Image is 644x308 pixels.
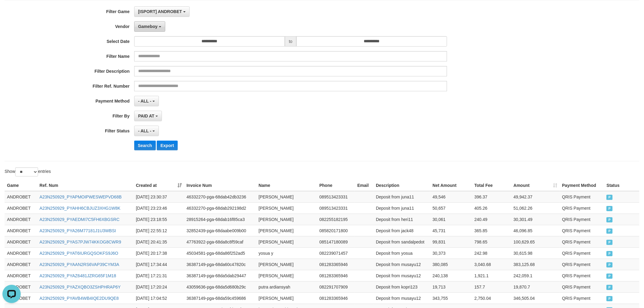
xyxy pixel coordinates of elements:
td: 99,831 [430,236,472,247]
td: QRIS Payment [560,191,604,203]
td: 19,713 [430,281,472,292]
th: Total Fee [472,180,511,191]
select: Showentries [15,167,38,177]
th: Net Amount [430,180,472,191]
td: ANDROBET [5,247,37,259]
td: 2,750.04 [472,292,511,304]
td: 49,942.37 [511,191,560,203]
td: Deposit from juna11 [373,202,430,214]
td: 43059636-pga-68da5d680b29c [184,281,256,292]
a: A23N250929_PYAVB4WB4IQE2DU9QE8 [40,296,119,301]
span: PAID [607,296,613,301]
td: 380,085 [430,259,472,270]
td: 3,040.68 [472,259,511,270]
td: 240,138 [430,270,472,281]
span: to [285,36,296,47]
td: 47763922-pga-68da8c8f59caf [184,236,256,247]
td: QRIS Payment [560,259,604,270]
td: [PERSON_NAME] [256,259,317,270]
button: Export [157,141,177,150]
span: [ISPORT] ANDROBET [138,9,182,14]
td: 51,062.26 [511,202,560,214]
td: Deposit from sandalpedot [373,236,430,247]
td: 30,301.49 [511,214,560,225]
td: 30,615.98 [511,247,560,259]
td: [PERSON_NAME] [256,191,317,203]
td: 36387149-pga-68da60c47820c [184,259,256,270]
td: 50,657 [430,202,472,214]
button: [ISPORT] ANDROBET [134,6,190,17]
td: 36387149-pga-68da59c459686 [184,292,256,304]
td: 082239071457 [317,247,355,259]
th: Email [355,180,373,191]
td: putra ardiansyah [256,281,317,292]
td: QRIS Payment [560,270,604,281]
td: [PERSON_NAME] [256,270,317,281]
td: QRIS Payment [560,202,604,214]
span: PAID [607,285,613,290]
span: PAID [607,217,613,222]
td: [PERSON_NAME] [256,225,317,236]
td: ANDROBET [5,225,37,236]
td: [PERSON_NAME] [256,202,317,214]
span: PAID [607,195,613,200]
td: [DATE] 22:55:12 [134,225,184,236]
span: PAID [607,251,613,256]
td: 365.85 [472,225,511,236]
td: 45034581-pga-68da86f252ad5 [184,247,256,259]
td: 346,505.04 [511,292,560,304]
a: A23N250929_PYAS7PJW74KKOG8CWR9 [40,240,121,244]
td: [DATE] 17:21:31 [134,270,184,281]
td: 081283365946 [317,292,355,304]
th: Status [604,180,639,191]
td: QRIS Payment [560,281,604,292]
td: 081283365946 [317,270,355,281]
a: A23N250929_PYAAN2RS6VAP39CYM3A [40,262,119,267]
td: 343,755 [430,292,472,304]
span: PAID [607,262,613,268]
td: ANDROBET [5,214,37,225]
td: ANDROBET [5,281,37,292]
td: QRIS Payment [560,247,604,259]
td: 1,921.1 [472,270,511,281]
th: Game [5,180,37,191]
button: PAID AT [134,111,162,121]
td: QRIS Payment [560,225,604,236]
button: - ALL - [134,96,159,106]
button: Open LiveChat chat widget [2,2,21,21]
td: 157.7 [472,281,511,292]
td: 082291707909 [317,281,355,292]
td: ANDROBET [5,191,37,203]
td: [PERSON_NAME] [256,292,317,304]
td: Deposit from heri11 [373,214,430,225]
td: 405.26 [472,202,511,214]
th: Invoice Num [184,180,256,191]
td: QRIS Payment [560,292,604,304]
td: Deposit from kopri123 [373,281,430,292]
td: [DATE] 17:20:24 [134,281,184,292]
span: PAID [607,240,613,245]
td: 082255182195 [317,214,355,225]
td: 396.37 [472,191,511,203]
button: Search [134,141,156,150]
span: Gameboy [138,24,158,29]
td: ANDROBET [5,202,37,214]
td: QRIS Payment [560,214,604,225]
td: 32852439-pga-68daabe009b00 [184,225,256,236]
span: PAID [607,274,613,279]
td: QRIS Payment [560,236,604,247]
span: PAID [607,229,613,234]
th: Payment Method [560,180,604,191]
label: Show entries [5,167,51,177]
td: [DATE] 17:34:44 [134,259,184,270]
td: Deposit from musayu12 [373,270,430,281]
th: Name [256,180,317,191]
td: 49,546 [430,191,472,203]
a: A23N250929_PYAT6IURGQSOKFS9J6O [40,251,118,256]
td: 100,629.65 [511,236,560,247]
td: 089513423331 [317,191,355,203]
td: [DATE] 20:41:35 [134,236,184,247]
td: [DATE] 23:23:46 [134,202,184,214]
td: [DATE] 20:17:38 [134,247,184,259]
td: 45,731 [430,225,472,236]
